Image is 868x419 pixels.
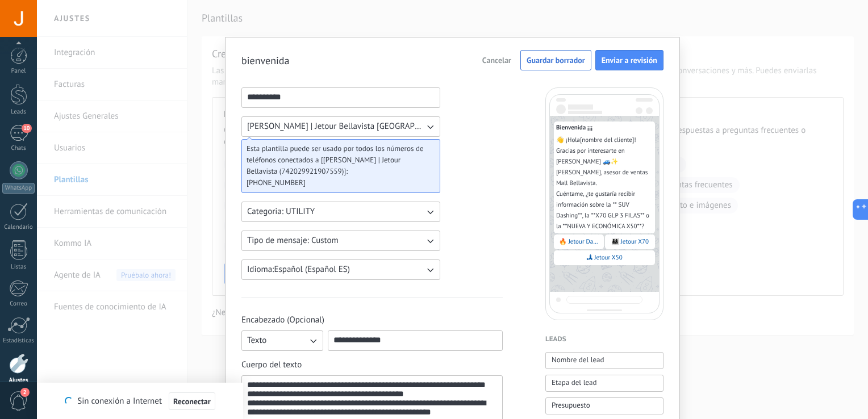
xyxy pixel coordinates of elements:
[545,352,663,369] button: Nombre del lead
[2,108,35,116] div: Leads
[173,397,211,405] span: Reconectar
[552,354,604,366] span: Nombre del lead
[545,375,663,392] button: Etapa del lead
[482,56,511,64] span: Cancelar
[595,50,663,70] button: Enviar a revisión
[2,263,35,271] div: Listas
[2,337,35,345] div: Estadísticas
[22,124,31,133] span: 10
[580,136,634,144] span: [ nombre del cliente ]
[241,359,503,371] span: Cuerpo del texto
[247,121,424,132] span: [PERSON_NAME] | Jetour Bellavista [GEOGRAPHIC_DATA] ID: 742029921907559
[477,52,516,69] button: Cancelar
[611,238,649,246] span: 👨‍👩‍👧‍ Jetour X70
[2,183,35,194] div: WhatsApp
[552,400,590,411] span: Presupuesto
[65,392,215,410] div: Sin conexión a Internet
[2,377,35,384] div: Ajustes
[247,177,426,188] span: [PHONE_NUMBER]
[20,388,30,397] span: 2
[520,50,591,70] button: Guardar borrador
[2,300,35,308] div: Correo
[2,224,35,231] div: Calendario
[2,68,35,75] div: Panel
[552,377,596,388] span: Etapa del lead
[241,116,440,137] button: [PERSON_NAME] | Jetour Bellavista [GEOGRAPHIC_DATA] ID: 742029921907559
[247,206,315,217] span: Categoria: UTILITY
[602,56,657,64] span: Enviar a revisión
[169,392,215,410] button: Reconectar
[241,330,323,351] button: Texto
[247,264,350,275] span: Idioma: Español (Español ES)
[556,124,653,132] span: Bienvenida ¡¡¡
[247,335,266,346] span: Texto
[241,231,440,251] button: Tipo de mensaje: Custom
[2,145,35,152] div: Chats
[556,136,580,144] span: 👋 ¡Hola
[586,254,622,262] span: 🏞 Jetour X50
[241,315,503,326] span: Encabezado (Opcional)
[545,334,663,345] h4: Leads
[556,136,651,231] span: ! Gracias por interesarte en [PERSON_NAME] 🚙✨ [PERSON_NAME], asesor de ventas Mall Bellavista. Cu...
[559,238,599,246] span: 🔥 Jetour Dashing
[241,202,440,222] button: Categoria: UTILITY
[545,397,663,414] button: Presupuesto
[527,56,585,64] span: Guardar borrador
[247,235,339,246] span: Tipo de mensaje: Custom
[241,54,289,67] h2: bienvenida
[247,143,426,177] span: Esta plantilla puede ser usado por todos los números de teléfonos conectados a [[PERSON_NAME] | J...
[241,259,440,280] button: Idioma:Español (Español ES)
